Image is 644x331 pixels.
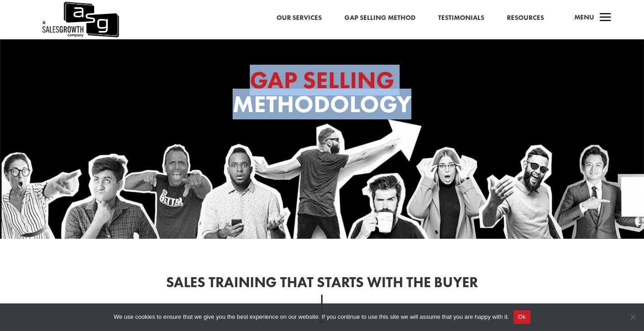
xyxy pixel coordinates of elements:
[250,65,394,95] span: GAP SELLING
[514,310,530,324] button: Ok
[628,312,637,322] span: No
[78,275,567,294] h2: Sales Training That Starts With the Buyer
[507,12,544,24] a: Resources
[114,312,509,322] span: We use cookies to ensure that we give you the best experience on our website. If you continue to ...
[574,13,594,22] span: Menu
[316,294,328,323] img: down-arrow
[438,12,484,24] a: Testimonials
[141,68,503,121] h1: Methodology
[596,9,615,27] span: a
[277,12,322,24] a: Our Services
[344,12,415,24] a: Gap Selling Method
